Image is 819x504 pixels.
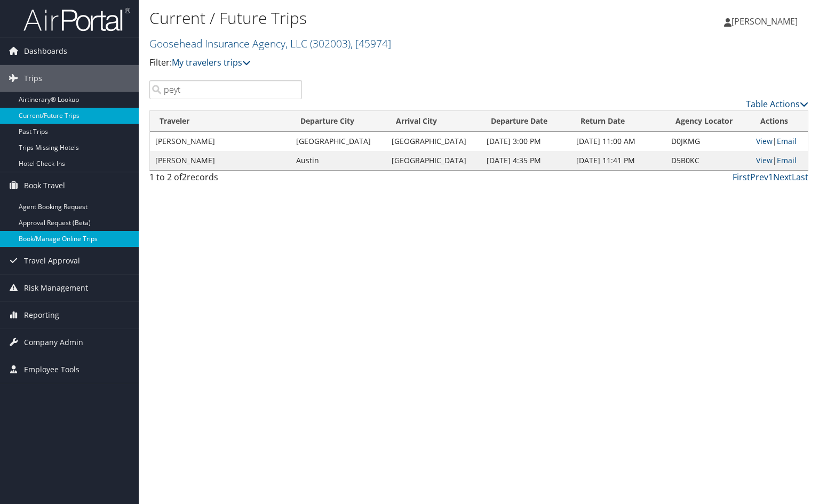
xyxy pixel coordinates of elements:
span: Dashboards [24,38,67,65]
td: | [751,151,808,170]
span: Book Travel [24,172,65,199]
th: Departure Date: activate to sort column descending [481,111,571,132]
td: [GEOGRAPHIC_DATA] [386,132,481,151]
th: Return Date: activate to sort column ascending [571,111,665,132]
a: View [756,136,773,146]
a: Email [777,155,797,165]
a: Table Actions [746,98,808,110]
span: Risk Management [24,275,88,301]
th: Agency Locator: activate to sort column ascending [666,111,751,132]
span: , [ 45974 ] [351,36,391,51]
a: My travelers trips [172,57,251,68]
div: 1 to 2 of records [149,171,302,189]
td: D5B0KC [666,151,751,170]
a: Next [773,171,792,183]
td: | [751,132,808,151]
a: 1 [768,171,773,183]
span: [PERSON_NAME] [731,15,798,27]
a: Email [777,136,797,146]
img: airportal-logo.png [23,7,130,32]
span: Reporting [24,302,59,329]
input: Search Traveler or Arrival City [149,80,302,99]
a: [PERSON_NAME] [724,5,808,37]
th: Arrival City: activate to sort column ascending [386,111,481,132]
a: Last [792,171,808,183]
td: [PERSON_NAME] [150,151,291,170]
td: Austin [291,151,386,170]
td: [PERSON_NAME] [150,132,291,151]
th: Departure City: activate to sort column ascending [291,111,386,132]
a: View [756,155,773,165]
a: Prev [750,171,768,183]
td: [GEOGRAPHIC_DATA] [386,151,481,170]
td: [GEOGRAPHIC_DATA] [291,132,386,151]
span: ( 302003 ) [310,36,351,51]
span: 2 [182,171,187,183]
a: First [733,171,750,183]
span: Travel Approval [24,247,80,274]
a: Goosehead Insurance Agency, LLC [149,36,391,51]
td: [DATE] 11:00 AM [571,132,665,151]
th: Actions [751,111,808,132]
td: [DATE] 11:41 PM [571,151,665,170]
span: Employee Tools [24,356,79,383]
span: Company Admin [24,329,83,356]
td: [DATE] 4:35 PM [481,151,571,170]
h1: Current / Future Trips [149,7,589,29]
td: [DATE] 3:00 PM [481,132,571,151]
td: D0JKMG [666,132,751,151]
th: Traveler: activate to sort column ascending [150,111,291,132]
p: Filter: [149,56,589,70]
span: Trips [24,65,42,92]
